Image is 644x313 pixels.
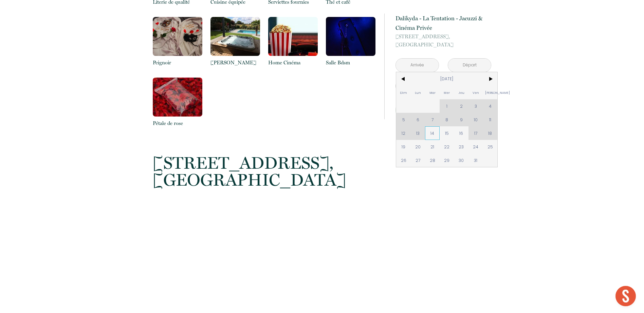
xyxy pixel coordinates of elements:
span: 27 [411,153,425,167]
span: 19 [396,140,411,153]
p: [PERSON_NAME] [210,59,260,67]
span: < [396,72,411,86]
img: 17590705288176.jpg [268,17,318,56]
span: [STREET_ADDRESS], [395,33,491,41]
span: Mer [440,86,454,99]
span: 25 [483,140,498,153]
span: Mar [425,86,440,99]
img: 17590708581708.jpg [153,78,202,117]
span: Jeu [454,86,469,99]
span: 29 [440,153,454,167]
img: 17590707287387.jpg [326,17,375,56]
p: Salle Bdsm [326,59,375,67]
p: Pétale de rose [153,119,202,127]
button: Réserver [395,101,491,119]
span: [STREET_ADDRESS], [153,154,375,171]
p: Dalikyda - La Tentation - Jacuzzi & Cinéma Privée [395,14,491,33]
span: > [483,72,498,86]
p: [GEOGRAPHIC_DATA] [395,33,491,49]
span: 14 [425,126,440,140]
p: [GEOGRAPHIC_DATA] [153,154,375,188]
p: Peignoir [153,59,202,67]
span: 22 [440,140,454,153]
span: Lun [411,86,425,99]
span: [DATE] [411,72,483,86]
div: Ouvrir le chat [615,286,636,306]
span: 28 [425,153,440,167]
p: Home Cinéma [268,59,318,67]
span: 20 [411,140,425,153]
img: 17590703156603.jpg [153,17,202,56]
span: [PERSON_NAME] [483,86,498,99]
img: 17590703993461.jpg [210,17,260,56]
span: 30 [454,153,469,167]
span: 31 [468,153,483,167]
span: 26 [396,153,411,167]
span: 15 [440,126,454,140]
span: 16 [454,126,469,140]
input: Départ [448,59,491,72]
span: Ven [468,86,483,99]
span: 21 [425,140,440,153]
span: Dim [396,86,411,99]
span: 23 [454,140,469,153]
input: Arrivée [396,59,439,72]
span: 24 [468,140,483,153]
